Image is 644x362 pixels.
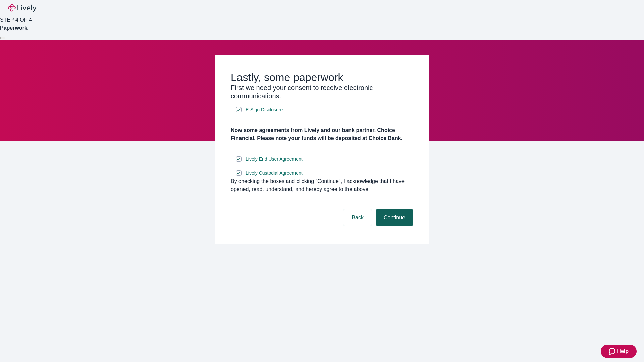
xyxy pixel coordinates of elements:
a: e-sign disclosure document [244,106,284,114]
button: Continue [376,209,413,226]
span: E-Sign Disclosure [246,106,283,113]
span: Help [617,347,629,355]
a: e-sign disclosure document [244,155,304,163]
span: Lively End User Agreement [246,156,303,163]
div: By checking the boxes and clicking “Continue", I acknowledge that I have opened, read, understand... [231,177,413,193]
h3: First we need your consent to receive electronic communications. [231,84,413,100]
span: Lively Custodial Agreement [246,170,303,177]
button: Zendesk support iconHelp [601,345,637,358]
h4: Now some agreements from Lively and our bank partner, Choice Financial. Please note your funds wi... [231,126,413,142]
svg: Zendesk support icon [609,347,617,355]
img: Lively [8,4,36,12]
a: e-sign disclosure document [244,169,304,177]
button: Back [343,209,372,226]
h2: Lastly, some paperwork [231,71,413,84]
